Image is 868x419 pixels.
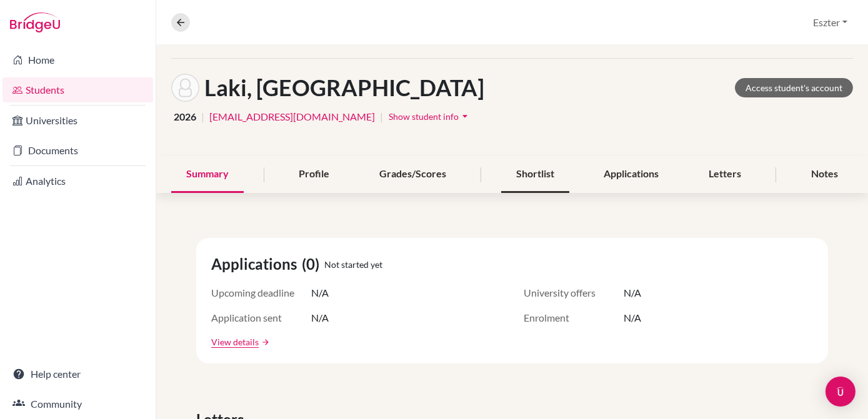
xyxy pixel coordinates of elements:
a: View details [211,335,259,348]
span: Not started yet [324,258,382,271]
div: Applications [589,156,674,193]
span: | [380,109,383,124]
span: N/A [624,285,641,300]
span: Upcoming deadline [211,285,311,300]
a: Universities [2,108,153,133]
a: Community [2,392,153,417]
a: arrow_forward [259,338,270,347]
button: Eszter [807,11,853,34]
span: Applications [211,253,302,275]
button: Show student infoarrow_drop_down [388,107,472,126]
div: Summary [171,156,244,193]
a: Analytics [2,169,153,194]
span: Application sent [211,310,311,325]
img: Lilla Laki's avatar [171,74,199,102]
div: Open Intercom Messenger [826,377,856,407]
span: Enrolment [524,310,624,325]
span: Show student info [389,111,459,122]
span: N/A [311,310,329,325]
div: Letters [694,156,756,193]
a: [EMAIL_ADDRESS][DOMAIN_NAME] [209,109,375,124]
span: | [201,109,204,124]
a: Help center [2,362,153,387]
i: arrow_drop_down [459,110,471,122]
div: Notes [796,156,853,193]
span: 2026 [174,109,196,124]
a: Access student's account [735,78,853,97]
a: Home [2,47,153,72]
div: Profile [284,156,344,193]
a: Students [2,77,153,102]
span: N/A [624,310,641,325]
a: Documents [2,138,153,163]
div: Shortlist [501,156,569,193]
span: (0) [302,253,324,275]
img: Bridge-U [10,12,60,32]
div: Grades/Scores [364,156,461,193]
span: N/A [311,285,329,300]
span: University offers [524,285,624,300]
h1: Laki, [GEOGRAPHIC_DATA] [204,74,484,101]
